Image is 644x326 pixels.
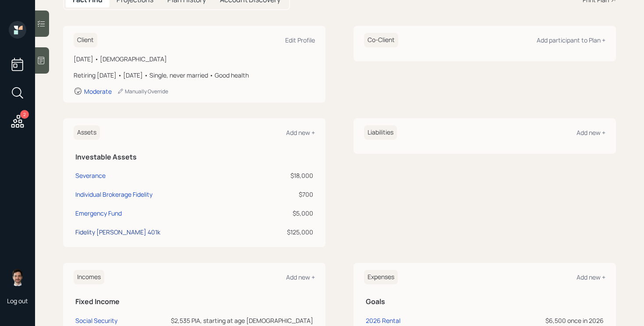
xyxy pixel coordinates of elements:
[470,316,604,325] div: $6,500 once in 2026
[74,33,97,47] h6: Client
[256,227,313,237] div: $125,000
[364,125,397,140] h6: Liabilities
[75,153,313,161] h5: Investable Assets
[366,298,604,306] h5: Goals
[74,270,104,284] h6: Incomes
[364,33,398,47] h6: Co-Client
[74,71,315,80] div: Retiring [DATE] • [DATE] • Single, never married • Good health
[577,273,605,281] div: Add new +
[286,128,315,137] div: Add new +
[537,36,605,44] div: Add participant to Plan +
[256,171,313,180] div: $18,000
[165,316,313,325] div: $2,535 PIA, starting at age [DEMOGRAPHIC_DATA]
[256,190,313,199] div: $700
[75,227,160,237] div: Fidelity [PERSON_NAME] 401k
[75,298,313,306] h5: Fixed Income
[364,270,398,284] h6: Expenses
[75,209,122,218] div: Emergency Fund
[75,190,152,199] div: Individual Brokerage Fidelity
[9,269,26,286] img: jonah-coleman-headshot.png
[84,87,112,96] div: Moderate
[74,54,315,64] div: [DATE] • [DEMOGRAPHIC_DATA]
[7,297,28,305] div: Log out
[74,125,100,140] h6: Assets
[366,316,400,325] div: 2026 Rental
[286,273,315,281] div: Add new +
[117,88,168,95] div: Manually Override
[256,209,313,218] div: $5,000
[285,36,315,44] div: Edit Profile
[75,316,117,325] div: Social Security
[20,110,29,119] div: 2
[75,171,106,180] div: Severance
[577,128,605,137] div: Add new +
